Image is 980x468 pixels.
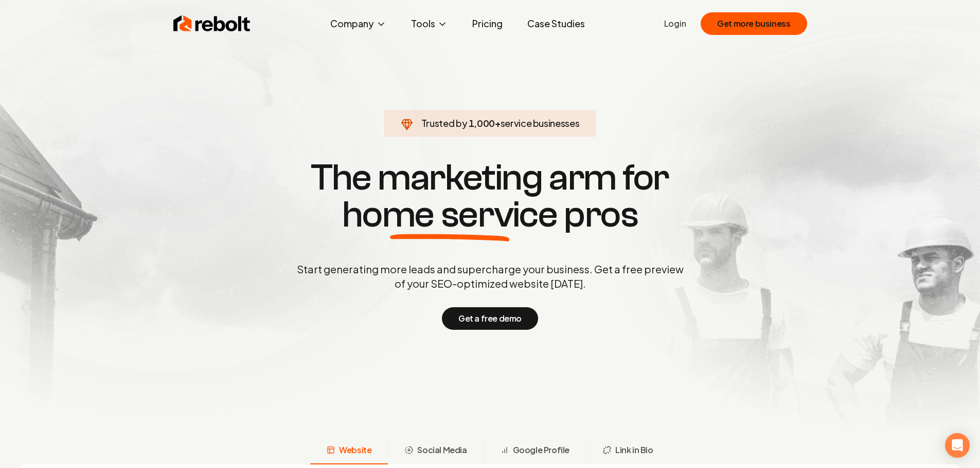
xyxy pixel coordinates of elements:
span: + [495,117,501,129]
a: Case Studies [519,13,593,34]
button: Tools [403,13,456,34]
span: Google Profile [513,444,569,456]
button: Link in Bio [586,438,670,464]
h1: The marketing arm for pros [243,159,737,233]
span: Link in Bio [615,444,653,456]
span: service businesses [501,117,580,129]
button: Company [322,13,395,34]
span: Trusted by [421,117,467,129]
span: Website [339,444,371,456]
img: Rebolt Logo [173,13,251,34]
span: Social Media [417,444,467,456]
button: Get more business [701,12,807,35]
a: Login [664,17,686,30]
a: Pricing [464,13,511,34]
button: Social Media [388,438,483,464]
p: Start generating more leads and supercharge your business. Get a free preview of your SEO-optimiz... [295,262,686,291]
button: Google Profile [484,438,586,464]
button: Website [310,438,388,464]
span: 1,000 [469,116,495,130]
button: Get a free demo [442,307,538,330]
span: home service [342,196,558,233]
div: Open Intercom Messenger [945,433,970,458]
